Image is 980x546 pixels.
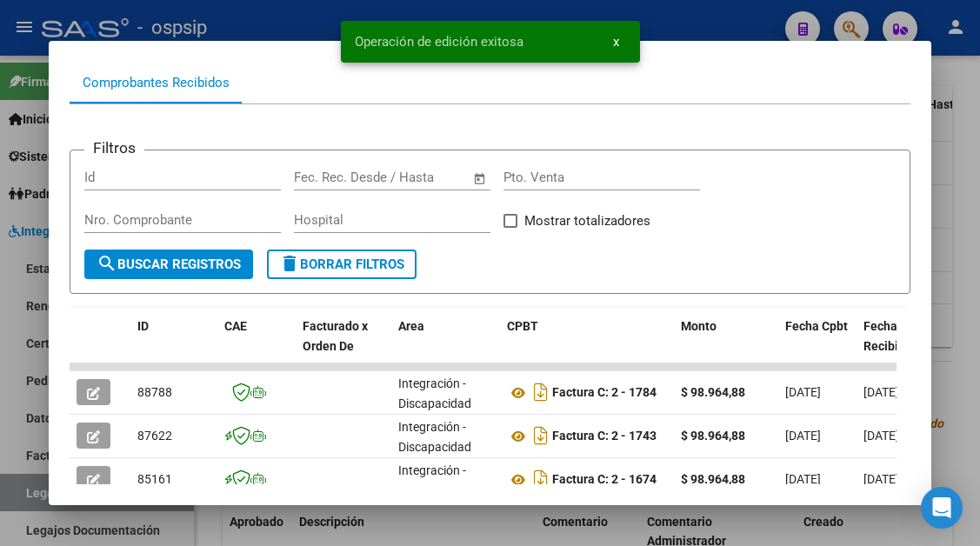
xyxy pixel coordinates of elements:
span: x [613,34,619,50]
strong: $ 98.964,88 [681,472,745,486]
span: Integración - Discapacidad [398,420,471,454]
datatable-header-cell: ID [130,308,217,384]
span: [DATE] [785,429,821,443]
span: Integración - Discapacidad [398,463,471,497]
span: Fecha Recibido [863,319,912,353]
datatable-header-cell: Facturado x Orden De [296,308,391,384]
datatable-header-cell: Monto [674,308,778,384]
strong: $ 98.964,88 [681,429,745,443]
button: Open calendar [470,169,490,189]
datatable-header-cell: Fecha Cpbt [778,308,857,384]
i: Descargar documento [530,422,552,449]
strong: Factura C: 2 - 1743 [552,429,657,443]
button: x [599,26,633,57]
span: 85161 [137,472,172,486]
mat-icon: delete [279,253,300,274]
strong: $ 98.964,88 [681,385,745,399]
datatable-header-cell: Area [391,308,500,384]
button: Buscar Registros [84,250,253,279]
datatable-header-cell: CPBT [500,308,674,384]
span: Operación de edición exitosa [355,33,523,50]
span: Monto [681,319,717,333]
span: Borrar Filtros [279,256,404,272]
datatable-header-cell: Fecha Recibido [857,308,935,384]
span: Area [398,319,424,333]
button: Borrar Filtros [267,250,417,279]
h3: Filtros [84,136,144,159]
div: Open Intercom Messenger [921,487,963,529]
div: Comprobantes Recibidos [83,73,230,93]
datatable-header-cell: CAE [217,308,296,384]
span: 87622 [137,429,172,443]
span: 88788 [137,385,172,399]
span: [DATE] [863,429,899,443]
span: Buscar Registros [97,256,241,272]
i: Descargar documento [530,378,552,406]
span: CAE [224,319,247,333]
span: Mostrar totalizadores [524,210,650,231]
span: [DATE] [785,472,821,486]
mat-icon: search [97,253,117,274]
span: [DATE] [863,472,899,486]
strong: Factura C: 2 - 1674 [552,473,657,487]
span: [DATE] [863,385,899,399]
strong: Factura C: 2 - 1784 [552,386,657,400]
span: [DATE] [785,385,821,399]
span: Fecha Cpbt [785,319,848,333]
input: Fecha fin [380,170,464,185]
i: Descargar documento [530,465,552,493]
span: ID [137,319,149,333]
span: CPBT [507,319,538,333]
input: Fecha inicio [294,170,364,185]
span: Facturado x Orden De [303,319,368,353]
span: Integración - Discapacidad [398,376,471,410]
